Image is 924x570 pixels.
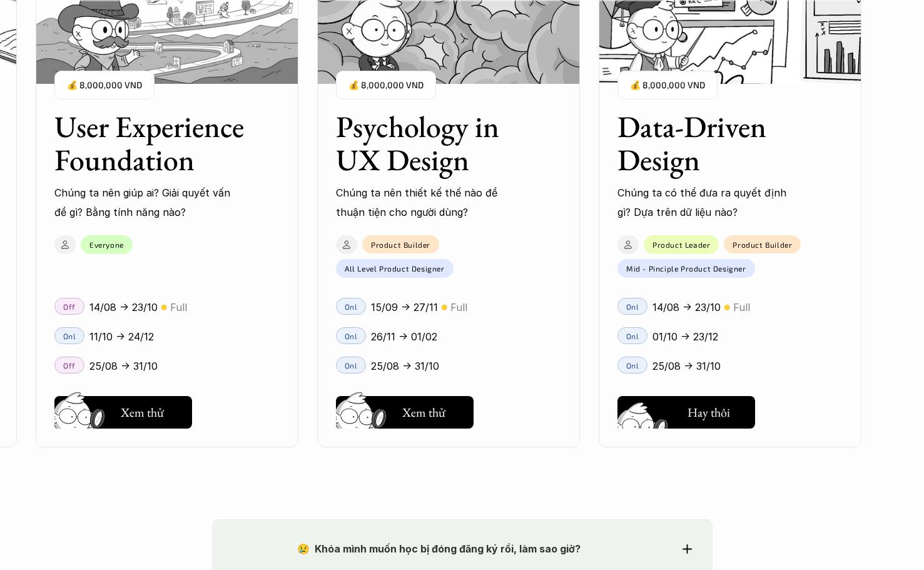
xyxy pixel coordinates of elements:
h5: Xem thử [402,404,449,421]
p: Onl [345,302,358,311]
p: Mid - Pinciple Product Designer [626,264,746,273]
p: 15/09 -> 27/11 [371,298,438,317]
strong: 😢 Khóa mình muốn học bị đóng đăng ký rồi, làm sao giờ? [297,542,581,555]
p: Onl [626,361,639,370]
p: Full [170,298,187,317]
p: Onl [626,332,639,340]
p: Product Leader [652,240,710,249]
p: 01/10 -> 23/12 [652,327,718,346]
p: Chúng ta nên giúp ai? Giải quyết vấn đề gì? Bằng tính năng nào? [54,184,236,222]
h3: Psychology in UX Design [336,110,530,176]
p: 🟡 [161,303,167,312]
p: Chúng ta nên thiết kế thế nào để thuận tiện cho người dùng? [336,184,517,222]
p: Full [450,298,467,317]
p: Chúng ta có thể đưa ra quyết định gì? Dựa trên dữ liệu nào? [617,184,799,222]
p: 26/11 -> 01/02 [371,327,437,346]
p: 🟡 [724,303,730,312]
p: 14/08 -> 23/10 [652,298,721,317]
p: Product Builder [733,240,792,249]
p: Onl [345,332,358,340]
button: Xem thử [336,396,474,429]
p: 💰 8,000,000 VND [348,77,424,94]
a: Hay thôi [617,391,755,429]
p: Product Builder [371,240,430,249]
h5: Xem thử [121,404,167,421]
p: 🟡 [441,303,447,312]
h3: User Experience Foundation [54,110,248,176]
p: All Level Product Designer [345,264,445,273]
p: Onl [626,302,639,311]
p: 💰 8,000,000 VND [630,77,705,94]
p: 25/08 -> 31/10 [652,357,721,375]
p: Onl [345,361,358,370]
p: Full [733,298,750,317]
a: Xem thử [336,391,474,429]
h5: Hay thôi [688,404,730,421]
h3: Data-Driven Design [617,110,811,176]
button: Hay thôi [617,396,755,429]
p: 25/08 -> 31/10 [371,357,439,375]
